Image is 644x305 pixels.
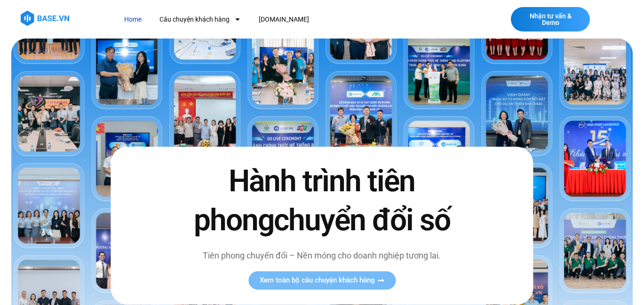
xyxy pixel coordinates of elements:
a: Home [117,11,149,28]
p: Tiên phong chuyển đổi – Nền móng cho doanh nghiệp tương lai. [183,250,461,262]
a: Nhận tư vấn & Demo [511,7,590,31]
a: [DOMAIN_NAME] [252,11,316,28]
span: Xem toàn bộ câu chuyện khách hàng [260,277,375,284]
a: Xây dựng [152,71,214,93]
span: chuyển đổi số [274,203,450,238]
h2: Hành trình tiên phong [183,162,461,240]
a: Xem toàn bộ câu chuyện khách hàng [248,272,396,290]
a: Y tế [152,136,214,158]
a: Logistics [152,28,214,50]
span: Nhận tư vấn & Demo [520,13,580,26]
a: F&B [152,93,214,115]
ul: Câu chuyện khách hàng [152,28,214,180]
a: Câu chuyện khách hàng [152,11,248,28]
nav: Menu [117,11,460,28]
a: Dược [152,115,214,136]
a: Sản xuất [152,50,214,71]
